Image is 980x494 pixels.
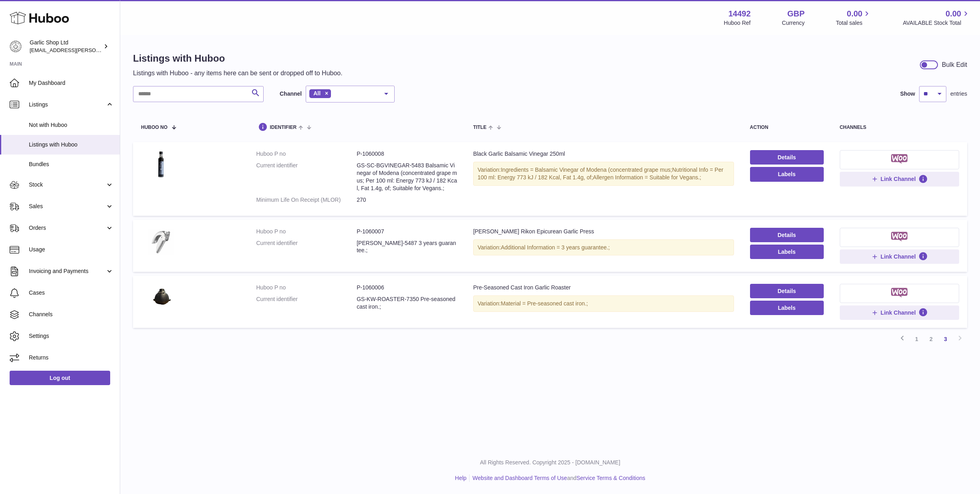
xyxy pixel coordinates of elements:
[924,332,938,346] a: 2
[473,162,734,186] div: Variation:
[903,8,970,27] a: 0.00 AVAILABLE Stock Total
[472,475,567,481] a: Website and Dashboard Terms of Use
[840,249,959,264] button: Link Channel
[903,19,970,27] span: AVAILABLE Stock Total
[10,371,110,385] a: Log out
[29,141,114,149] span: Listings with Huboo
[256,150,357,158] dt: Huboo P no
[29,203,105,210] span: Sales
[141,125,167,130] span: Huboo no
[133,69,343,78] p: Listings with Huboo - any items here can be sent or dropped off to Huboo.
[501,167,672,173] span: Ingredients = Balsamic Vinegar of Modena (concentrated grape mus;
[942,60,967,69] div: Bulk Edit
[840,305,959,320] button: Link Channel
[256,162,357,192] dt: Current identifier
[29,101,105,108] span: Listings
[141,284,181,312] img: Pre-Seasoned Cast Iron Garlic Roaster
[313,90,321,96] span: All
[750,167,824,181] button: Labels
[787,8,805,19] strong: GBP
[728,8,751,19] strong: 14492
[127,459,974,466] p: All Rights Reserved. Copyright 2025 - [DOMAIN_NAME]
[473,284,734,291] div: Pre-Seasoned Cast Iron Garlic Roaster
[847,8,863,19] span: 0.00
[593,174,701,181] span: Allergen Information = Suitable for Vegans.;
[881,309,916,316] span: Link Channel
[357,295,457,311] dd: GS-KW-ROASTER-7350 Pre-seasoned cast iron.;
[750,245,824,259] button: Labels
[29,224,105,232] span: Orders
[141,228,181,256] img: Kuhn Rikon Epicurean Garlic Press
[357,150,457,158] dd: P-1060008
[881,175,916,183] span: Link Channel
[133,52,343,65] h1: Listings with Huboo
[891,232,907,241] img: woocommerce-small.png
[29,354,114,361] span: Returns
[473,125,486,130] span: title
[256,295,357,311] dt: Current identifier
[29,79,114,87] span: My Dashboard
[256,196,357,204] dt: Minimum Life On Receipt (MLOR)
[473,295,734,312] div: Variation:
[577,475,645,481] a: Service Terms & Conditions
[256,284,357,291] dt: Huboo P no
[909,332,924,346] a: 1
[782,19,805,27] div: Currency
[30,47,161,53] span: [EMAIL_ADDRESS][PERSON_NAME][DOMAIN_NAME]
[750,284,824,298] a: Details
[357,228,457,235] dd: P-1060007
[473,228,734,235] div: [PERSON_NAME] Rikon Epicurean Garlic Press
[891,288,907,297] img: woocommerce-small.png
[357,284,457,291] dd: P-1060006
[891,154,907,164] img: woocommerce-small.png
[938,332,953,346] a: 3
[501,300,588,307] span: Material = Pre-seasoned cast iron.;
[357,196,457,204] dd: 270
[29,181,105,189] span: Stock
[29,161,114,168] span: Bundles
[750,301,824,315] button: Labels
[256,228,357,235] dt: Huboo P no
[280,90,302,98] label: Channel
[29,121,114,129] span: Not with Huboo
[836,8,871,27] a: 0.00 Total sales
[750,228,824,242] a: Details
[10,40,22,52] img: alec.veit@garlicshop.co.uk
[29,311,114,318] span: Channels
[881,253,916,260] span: Link Channel
[141,150,181,179] img: Black Garlic Balsamic Vinegar 250ml
[455,475,467,481] a: Help
[840,125,959,130] div: channels
[29,246,114,253] span: Usage
[750,125,824,130] div: action
[30,39,102,54] div: Garlic Shop Ltd
[836,19,871,27] span: Total sales
[357,162,457,192] dd: GS-SC-BGVINEGAR-5483 Balsamic Vinegar of Modena (concentrated grape mus; Per 100 ml: Energy 773 k...
[900,90,915,98] label: Show
[29,267,105,275] span: Invoicing and Payments
[473,150,734,158] div: Black Garlic Balsamic Vinegar 250ml
[473,239,734,256] div: Variation:
[501,244,610,251] span: Additional Information = 3 years guarantee.;
[724,19,751,27] div: Huboo Ref
[29,289,114,297] span: Cases
[29,332,114,340] span: Settings
[256,239,357,255] dt: Current identifier
[470,474,645,482] li: and
[750,150,824,165] a: Details
[946,8,961,19] span: 0.00
[270,125,296,130] span: identifier
[950,90,967,98] span: entries
[840,172,959,186] button: Link Channel
[357,239,457,255] dd: [PERSON_NAME]-5487 3 years guarantee.;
